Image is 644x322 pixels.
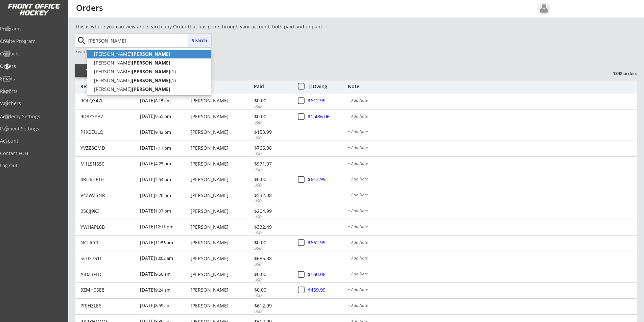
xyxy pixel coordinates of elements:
div: $0.00 [254,272,290,277]
div: 4RH6HPTH [80,177,136,182]
div: [DATE] [140,172,189,188]
div: [PERSON_NAME] [191,240,252,245]
div: $0.00 [254,114,290,119]
font: 11:55 am [155,240,173,246]
div: + Add Note [348,288,637,293]
div: Organizer [191,84,252,89]
div: [PERSON_NAME] [191,98,252,103]
font: 2:54 pm [155,176,171,182]
div: USD [254,214,290,220]
div: [PERSON_NAME] [191,193,252,198]
font: 9:56 am [155,271,171,277]
div: USD [254,120,290,125]
div: [DATE] [140,157,189,172]
font: 9:24 am [155,287,171,293]
div: [PERSON_NAME] [191,162,252,166]
font: 9:55 pm [155,113,171,119]
strong: [PERSON_NAME] [132,77,170,83]
div: $971.97 [254,162,290,166]
div: 1342 orders [602,70,637,76]
div: USD [254,262,290,267]
div: YWHAPL6B [80,225,136,229]
div: SC03761L [80,256,136,261]
div: NCLICCFL [80,240,136,245]
strong: [PERSON_NAME] [132,68,170,75]
div: + Add Note [348,114,637,120]
div: USD [254,104,290,109]
div: [PERSON_NAME] [191,303,252,308]
div: 3ZMH06E8 [80,288,136,292]
div: [DATE] [140,141,189,156]
div: V4ZWZSNR [80,193,136,198]
div: [PERSON_NAME] [191,272,252,277]
font: 9:42 pm [155,129,171,135]
div: [PERSON_NAME] [191,130,252,134]
div: $612.99 [308,177,347,182]
div: M1LSN650 [80,162,136,166]
div: $0.00 [254,240,290,245]
div: + Add Note [348,130,637,135]
div: $0.00 [254,288,290,292]
div: Reference # [80,84,136,89]
div: [DATE] [140,251,189,267]
div: USD [254,151,290,157]
div: USD [254,182,290,188]
div: [DATE] [140,267,189,282]
div: Search by [75,49,95,54]
div: + Add Note [348,303,637,309]
div: USD [254,293,290,299]
font: 8:15 am [155,98,171,104]
font: 10:02 am [155,255,173,261]
div: This is where you can view and search any Order that has gone through your account, both paid and... [75,23,360,30]
div: [DATE] [140,125,189,140]
div: $662.99 [308,240,347,245]
div: USD [254,198,290,204]
div: USD [254,167,290,173]
div: $459.99 [308,288,347,292]
div: + Add Note [348,225,637,230]
div: USD [254,309,290,315]
div: $532.38 [254,193,290,198]
div: $0.00 [254,98,290,103]
font: 1:07 pm [155,208,171,214]
p: [PERSON_NAME] [87,85,211,94]
div: [PERSON_NAME] [191,177,252,182]
div: $612.99 [254,303,290,308]
div: + Add Note [348,162,637,167]
div: + Add Note [348,146,637,151]
button: Search [188,34,211,47]
div: + Add Note [348,177,637,182]
font: 4:25 pm [155,160,171,167]
font: 12:11 pm [155,224,173,230]
div: 9OFQ347F [80,98,136,103]
p: [PERSON_NAME] [87,50,211,58]
div: USD [254,230,290,236]
div: $0.00 [254,177,290,182]
div: AJBZ3FLD [80,272,136,277]
div: $153.99 [254,130,290,134]
div: 256JJ9K3 [80,209,136,214]
div: 9D8Z3YB7 [80,114,136,119]
div: [DATE] [140,204,189,219]
div: YVZZ8GMD [80,146,136,150]
font: 2:20 pm [155,192,171,198]
div: [DATE] [140,236,189,251]
div: [DATE] [140,109,189,125]
div: [DATE] [140,299,189,314]
strong: [PERSON_NAME] [132,59,170,66]
div: [PERSON_NAME] [191,209,252,214]
p: [PERSON_NAME] (1) [87,67,211,76]
p: [PERSON_NAME] (1) [87,76,211,85]
p: [PERSON_NAME] [87,58,211,67]
div: Note [348,84,637,89]
button: search [76,35,87,46]
div: [PERSON_NAME] [191,146,252,150]
div: USD [254,135,290,141]
strong: [PERSON_NAME] [132,51,170,57]
div: + Add Note [348,193,637,198]
div: + Add Note [348,240,637,246]
div: [DATE] [140,283,189,298]
strong: [PERSON_NAME] [132,86,170,92]
div: $204.99 [254,209,290,214]
input: Start typing name... [87,34,211,47]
